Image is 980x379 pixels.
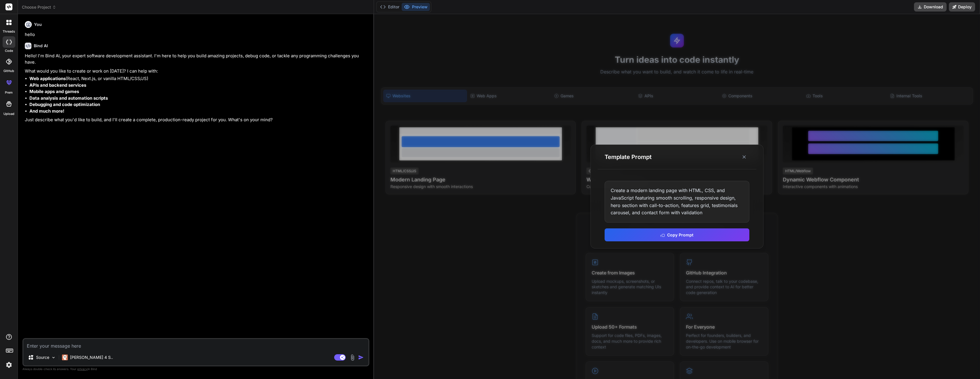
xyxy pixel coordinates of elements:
img: Claude 4 Sonnet [62,355,68,360]
button: Preview [402,3,430,11]
strong: Mobile apps and games [29,89,79,94]
img: attachment [349,354,356,361]
h6: Bind AI [34,43,48,49]
strong: And much more! [29,108,64,114]
label: GitHub [3,69,14,73]
label: Upload [3,111,14,116]
p: Just describe what you'd like to build, and I'll create a complete, production-ready project for ... [25,117,368,123]
strong: APIs and backend services [29,82,86,88]
label: prem [5,90,13,95]
button: Editor [378,3,402,11]
button: Copy Prompt [605,228,749,241]
strong: Debugging and code optimization [29,102,100,107]
p: Always double-check its answers. Your in Bind [22,366,369,372]
h3: Template Prompt [605,153,652,161]
strong: Web applications [29,76,66,81]
button: Deploy [949,2,975,12]
h6: You [34,22,42,27]
p: hello [25,31,368,38]
strong: Data analysis and automation scripts [29,95,108,101]
label: code [5,48,13,53]
img: icon [358,355,364,360]
p: What would you like to create or work on [DATE]? I can help with: [25,68,368,75]
li: (React, Next.js, or vanilla HTML/CSS/JS) [29,75,368,82]
div: Create a modern landing page with HTML, CSS, and JavaScript featuring smooth scrolling, responsiv... [605,181,749,222]
button: Download [914,2,947,12]
span: Choose Project [22,4,56,10]
label: threads [3,29,15,34]
p: Hello! I'm Bind AI, your expert software development assistant. I'm here to help you build amazin... [25,53,368,66]
span: privacy [77,367,88,371]
img: settings [4,360,14,370]
p: Source [36,355,49,360]
p: [PERSON_NAME] 4 S.. [70,355,113,360]
img: Pick Models [51,355,56,360]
